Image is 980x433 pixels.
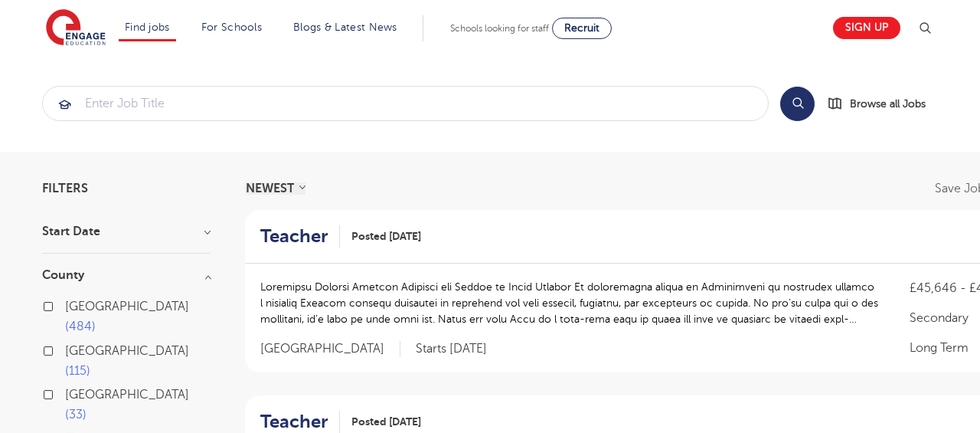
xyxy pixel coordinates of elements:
[260,341,400,357] span: [GEOGRAPHIC_DATA]
[65,388,189,402] span: [GEOGRAPHIC_DATA]
[65,344,189,358] span: [GEOGRAPHIC_DATA]
[260,225,328,248] h2: Teacher
[65,320,96,333] span: 484
[65,408,87,422] span: 33
[65,300,189,313] span: [GEOGRAPHIC_DATA]
[450,23,549,34] span: Schools looking for staff
[827,95,938,113] a: Browse all Jobs
[65,388,75,398] input: [GEOGRAPHIC_DATA] 33
[850,95,926,113] span: Browse all Jobs
[65,300,75,310] input: [GEOGRAPHIC_DATA] 484
[833,17,900,39] a: Sign up
[125,21,170,33] a: Find jobs
[42,225,211,238] h3: Start Date
[43,87,768,120] input: Submit
[351,414,421,430] span: Posted [DATE]
[201,21,262,33] a: For Schools
[42,269,211,281] h3: County
[46,9,106,48] img: Engage Education
[65,364,90,378] span: 115
[552,18,612,39] a: Recruit
[293,21,397,33] a: Blogs & Latest News
[780,87,815,121] button: Search
[416,341,487,357] p: Starts [DATE]
[351,228,421,244] span: Posted [DATE]
[260,225,340,248] a: Teacher
[260,411,340,433] a: Teacher
[65,344,75,354] input: [GEOGRAPHIC_DATA] 115
[564,22,599,34] span: Recruit
[260,279,879,327] p: Loremipsu Dolorsi Ametcon Adipisci eli Seddoe te Incid Utlabor Et doloremagna aliqua en Adminimve...
[42,86,769,121] div: Submit
[42,182,88,195] span: Filters
[260,411,328,433] h2: Teacher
